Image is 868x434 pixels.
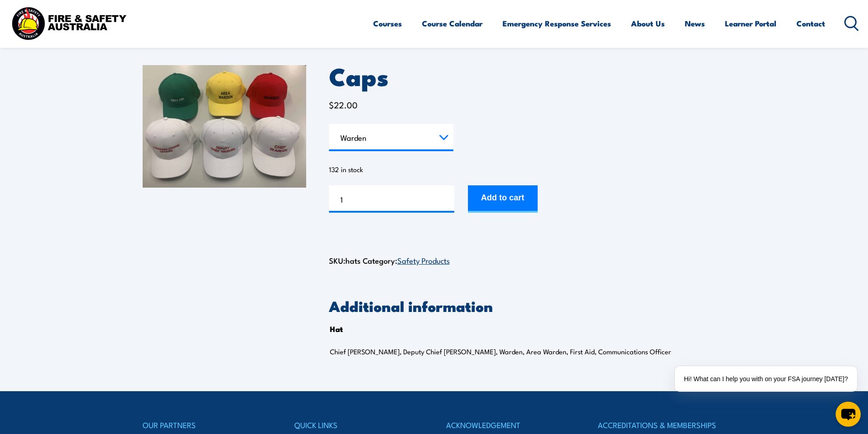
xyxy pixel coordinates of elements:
iframe: Secure express checkout frame [327,225,728,250]
span: $ [329,98,334,111]
span: hats [345,255,360,266]
a: Safety Products [397,255,450,266]
p: 132 in stock [329,165,726,174]
div: Hi! What can I help you with on your FSA journey [DATE]? [675,366,857,392]
h1: Caps [329,65,726,87]
span: Category: [363,255,450,266]
h2: Additional information [329,299,726,312]
a: News [685,11,705,36]
th: Hat [330,322,343,336]
h4: ACKNOWLEDGEMENT [446,419,574,431]
a: Course Calendar [422,11,483,36]
button: chat-button [836,402,861,427]
a: Emergency Response Services [503,11,611,36]
h4: OUR PARTNERS [143,419,270,431]
h4: ACCREDITATIONS & MEMBERSHIPS [598,419,725,431]
a: Courses [373,11,402,36]
bdi: 22.00 [329,98,358,111]
img: caps-scaled-1.jpg [143,65,306,188]
a: About Us [631,11,665,36]
a: Learner Portal [725,11,776,36]
p: Chief [PERSON_NAME], Deputy Chief [PERSON_NAME], Warden, Area Warden, First Aid, Communications O... [330,347,693,356]
span: SKU: [329,255,360,266]
h4: QUICK LINKS [294,419,422,431]
a: Contact [796,11,825,36]
input: Product quantity [329,185,454,213]
button: Add to cart [468,185,538,213]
